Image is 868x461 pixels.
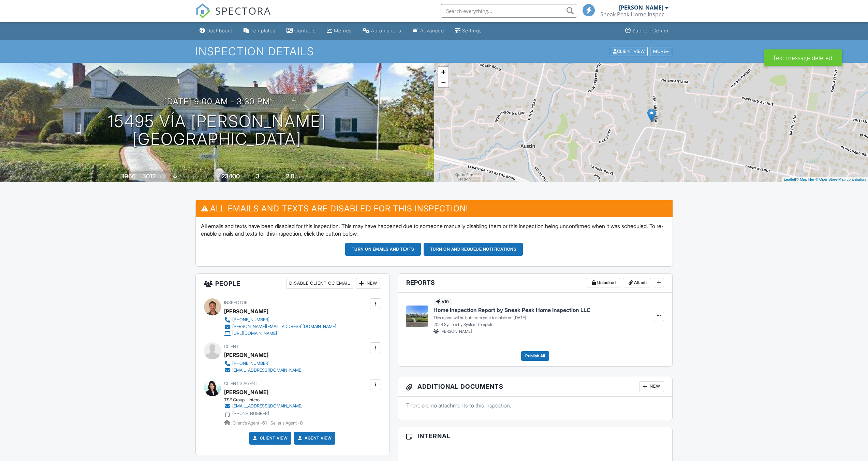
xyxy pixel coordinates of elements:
a: Contacts [284,25,319,37]
span: Seller's Agent - [270,420,303,426]
strong: 61 [262,420,267,426]
button: Turn on and Requeue Notifications [424,243,523,256]
div: 23400 [221,173,240,180]
a: © OpenStreetMap contributors [815,177,866,181]
div: [URL][DOMAIN_NAME] [232,331,277,336]
a: [EMAIL_ADDRESS][DOMAIN_NAME] [224,403,303,410]
img: The Best Home Inspection Software - Spectora [195,3,210,18]
h1: 15495 Vía [PERSON_NAME] [GEOGRAPHIC_DATA] [108,113,326,149]
div: [PERSON_NAME] [224,350,268,360]
div: Automations [371,28,401,33]
div: Templates [251,28,276,33]
span: Client [224,344,239,349]
a: Client View [252,435,288,442]
h3: [DATE] 9:00 am - 3:30 pm [164,97,270,106]
input: Search everything... [441,4,577,18]
span: Built [114,174,121,179]
div: Advanced [420,28,444,33]
a: Metrics [324,25,354,37]
p: All emails and texts have been disabled for this inspection. This may have happened due to someon... [201,222,667,238]
div: Dashboard [207,28,233,33]
a: Dashboard [197,25,235,37]
a: SPECTORA [195,9,271,24]
a: [PERSON_NAME][EMAIL_ADDRESS][DOMAIN_NAME] [224,323,336,330]
div: New [639,381,664,392]
span: Client's Agent [224,381,258,386]
span: sq. ft. [157,174,166,179]
a: Settings [452,25,485,37]
div: [EMAIL_ADDRESS][DOMAIN_NAME] [232,403,303,409]
a: Advanced [410,25,447,37]
div: Text message deleted. [764,49,842,66]
h3: People [196,274,389,293]
h3: Internal [398,427,673,445]
div: Sneak Peak Home Inspection LLC [600,11,668,18]
div: Support Center [632,28,669,33]
div: More [650,47,672,56]
div: Client View [610,47,648,56]
a: Leaflet [784,177,795,181]
span: bathrooms [295,174,315,179]
h1: Inspection Details [195,45,673,57]
div: 3 [256,173,260,180]
a: Automations (Basic) [360,25,404,37]
div: Metrics [334,28,352,33]
a: [PERSON_NAME] [224,387,268,397]
button: Turn on emails and texts [345,243,421,256]
div: Disable Client CC Email [286,278,353,289]
div: 1966 [122,173,136,180]
span: crawlspace [178,174,200,179]
a: Zoom out [438,77,448,87]
a: Support Center [622,25,672,37]
div: New [356,278,381,289]
a: [PHONE_NUMBER] [224,360,303,367]
div: TSE Group - Intero [224,397,308,403]
div: [PERSON_NAME][EMAIL_ADDRESS][DOMAIN_NAME] [232,324,336,329]
div: [PHONE_NUMBER] [232,317,269,323]
a: Client View [609,48,649,54]
strong: 0 [300,420,303,426]
div: [PHONE_NUMBER] [232,361,269,366]
a: Zoom in [438,67,448,77]
div: Contacts [294,28,316,33]
span: Lot Size [206,174,220,179]
div: [PHONE_NUMBER] [232,411,269,416]
span: Client's Agent - [233,420,268,426]
a: [EMAIL_ADDRESS][DOMAIN_NAME] [224,367,303,374]
div: 3012 [142,173,156,180]
div: Settings [462,28,482,33]
a: Templates [241,25,278,37]
h3: All emails and texts are disabled for this inspection! [196,200,673,217]
span: bedrooms [261,174,279,179]
span: SPECTORA [215,3,271,18]
a: [PHONE_NUMBER] [224,316,336,323]
div: 2.0 [286,173,294,180]
div: [EMAIL_ADDRESS][DOMAIN_NAME] [232,368,303,373]
h3: Additional Documents [398,377,673,397]
p: There are no attachments to this inspection. [406,402,664,409]
a: [URL][DOMAIN_NAME] [224,330,336,337]
div: | [782,177,868,182]
a: Agent View [296,435,332,442]
a: © MapTiler [796,177,814,181]
div: [PERSON_NAME] [224,306,268,316]
span: Inspector [224,300,248,305]
span: sq.ft. [241,174,249,179]
div: [PERSON_NAME] [619,4,663,11]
